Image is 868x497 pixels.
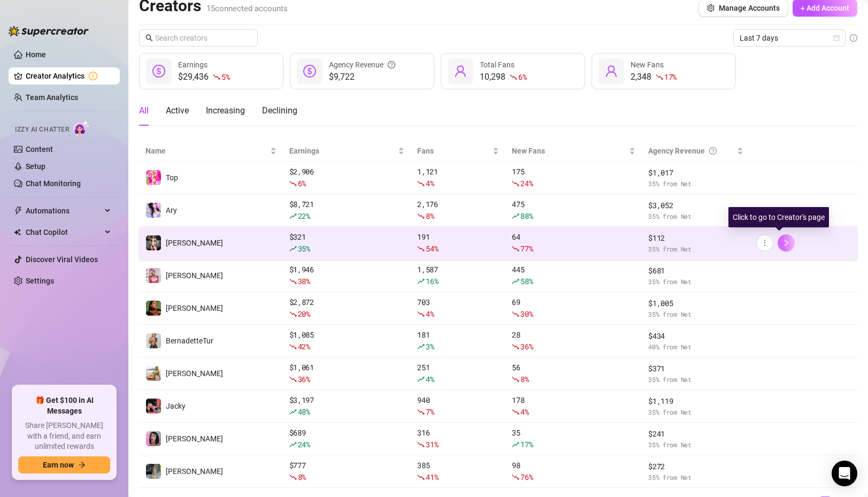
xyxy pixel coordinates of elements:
span: 15 connected accounts [206,4,288,13]
div: Agency Revenue [648,145,734,157]
span: arrow-right [78,461,86,469]
span: fall [289,376,297,383]
div: Active [166,104,189,117]
span: fall [512,376,519,383]
div: 191 [417,231,499,255]
span: 35 % from Net [648,407,743,417]
span: rise [512,212,519,220]
img: Valeria [146,431,161,446]
span: 36 % [298,374,310,384]
button: Earn nowarrow-right [18,456,110,473]
span: [PERSON_NAME] [166,369,223,378]
span: $ 1,119 [648,395,743,407]
div: Open Intercom Messenger [832,461,857,486]
div: Click to go to Creator's page [728,207,829,227]
span: 36 % [520,341,533,351]
img: BernadetteTur [146,333,161,348]
span: Last 7 days [740,30,839,46]
div: 64 [512,231,635,255]
img: logo-BBDzfeDw.svg [9,26,89,36]
div: 475 [512,198,635,222]
span: rise [417,343,425,350]
span: Total Fans [480,60,514,69]
div: 445 [512,264,635,287]
span: [PERSON_NAME] [166,434,223,443]
span: 8 % [298,472,306,482]
span: 76 % [520,472,533,482]
img: Brenda [146,464,161,479]
span: 35 % from Net [648,440,743,450]
div: 2,348 [631,71,677,83]
span: $ 112 [648,232,743,244]
img: Daniela [146,366,161,381]
span: thunderbolt [14,207,22,215]
span: 4 % [426,309,434,319]
span: 17 % [520,439,533,449]
div: $ 321 [289,231,405,255]
span: 6 % [518,72,526,82]
span: 7 % [426,407,434,417]
span: 48 % [298,407,310,417]
span: rise [512,441,519,448]
img: Chat Copilot [14,228,21,236]
div: 1,587 [417,264,499,287]
span: 35 % from Net [648,309,743,319]
span: 24 % [520,178,533,188]
span: 22 % [298,211,310,221]
span: dollar-circle [303,65,316,78]
div: Increasing [206,104,245,117]
div: All [139,104,149,117]
input: Search creators [155,32,243,44]
span: $ 434 [648,330,743,342]
span: 58 % [520,276,533,286]
div: 251 [417,362,499,385]
span: 42 % [298,341,310,351]
span: 4 % [426,178,434,188]
div: 940 [417,394,499,418]
div: Declining [262,104,297,117]
span: 35 % from Net [648,374,743,385]
span: fall [289,278,297,285]
img: Bonnie [146,235,161,250]
img: Celia [146,301,161,316]
span: 35 % from Net [648,179,743,189]
a: Team Analytics [26,93,78,102]
span: calendar [833,35,840,41]
div: 98 [512,460,635,483]
span: 4 % [426,374,434,384]
span: 8 % [426,211,434,221]
span: $ 3,052 [648,200,743,211]
span: 5 % [221,72,229,82]
span: fall [417,245,425,253]
span: right [782,239,790,247]
span: 🎁 Get $100 in AI Messages [18,395,110,416]
div: 28 [512,329,635,353]
span: setting [707,4,715,12]
span: $ 371 [648,363,743,374]
span: search [145,34,153,42]
span: Ary [166,206,177,215]
span: fall [289,473,297,481]
span: Fans [417,145,490,157]
div: $ 1,085 [289,329,405,353]
span: dollar-circle [152,65,165,78]
img: Jacky [146,399,161,414]
span: fall [512,343,519,350]
span: rise [417,278,425,285]
span: fall [512,180,519,187]
div: 175 [512,166,635,189]
span: rise [512,278,519,285]
span: Automations [26,202,102,219]
span: fall [417,212,425,220]
span: rise [289,245,297,253]
span: $ 681 [648,265,743,277]
span: 35 % from Net [648,211,743,221]
span: fall [417,408,425,416]
span: more [761,239,769,247]
a: Content [26,145,53,154]
span: fall [656,73,663,81]
span: Izzy AI Chatter [15,125,69,135]
th: Fans [411,141,505,162]
span: Top [166,173,178,182]
div: 703 [417,296,499,320]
